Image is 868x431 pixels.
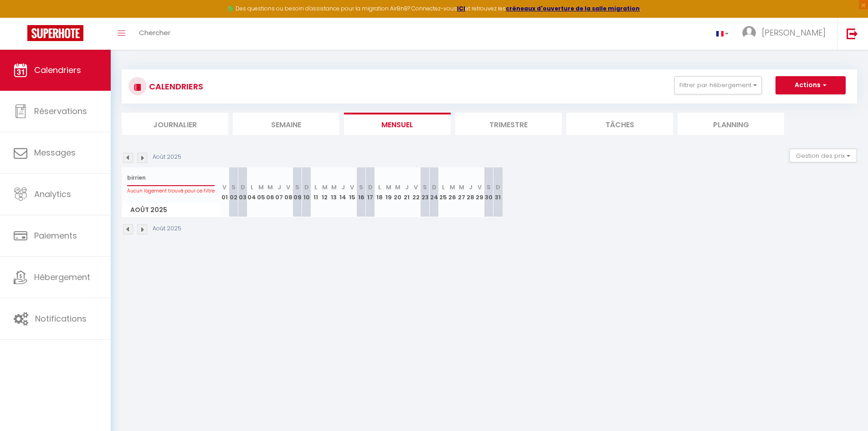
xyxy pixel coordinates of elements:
[34,147,76,158] span: Messages
[339,167,348,217] th: 14
[348,167,357,217] th: 15
[405,183,409,192] abbr: J
[286,183,290,192] abbr: V
[34,230,77,241] span: Paiements
[487,183,491,192] abbr: S
[393,167,402,217] th: 20
[34,64,81,76] span: Calendriers
[762,27,826,38] span: [PERSON_NAME]
[478,183,482,192] abbr: V
[275,167,284,217] th: 07
[341,183,345,192] abbr: J
[314,183,317,192] abbr: L
[127,187,215,194] small: Aucun logement trouvé pour ce filtre
[293,167,302,217] th: 09
[7,4,35,31] button: Ouvrir le widget de chat LiveChat
[331,183,337,192] abbr: M
[27,25,83,41] img: Super Booking
[34,271,90,283] span: Hébergement
[357,167,366,217] th: 16
[311,167,320,217] th: 11
[439,167,448,217] th: 25
[322,183,328,192] abbr: M
[742,26,756,40] img: ...
[284,167,293,217] th: 08
[132,18,177,50] a: Chercher
[350,183,354,192] abbr: V
[304,183,309,192] abbr: D
[776,76,846,94] button: Actions
[257,167,266,217] th: 05
[329,167,339,217] th: 13
[484,167,493,217] th: 30
[466,167,475,217] th: 28
[847,28,858,39] img: logout
[344,113,451,135] li: Mensuel
[127,170,215,186] input: Rechercher un logement...
[320,167,329,217] th: 12
[295,183,299,192] abbr: S
[566,113,673,135] li: Tâches
[231,183,236,192] abbr: S
[359,183,363,192] abbr: S
[493,167,503,217] th: 31
[450,183,455,192] abbr: M
[277,183,281,192] abbr: J
[139,28,170,37] span: Chercher
[247,167,257,217] th: 04
[395,183,401,192] abbr: M
[267,183,273,192] abbr: M
[735,18,837,50] a: ... [PERSON_NAME]
[222,183,226,192] abbr: V
[496,183,500,192] abbr: D
[302,167,311,217] th: 10
[34,188,71,200] span: Analytics
[251,183,253,192] abbr: L
[147,76,203,97] h3: CALENDRIERS
[35,313,87,324] span: Notifications
[423,183,427,192] abbr: S
[678,113,784,135] li: Planning
[122,113,228,135] li: Journalier
[258,183,264,192] abbr: M
[122,203,220,217] span: Août 2025
[368,183,373,192] abbr: D
[375,167,384,217] th: 18
[448,167,457,217] th: 26
[475,167,484,217] th: 29
[34,105,87,117] span: Réservations
[153,153,181,161] p: Août 2025
[238,167,247,217] th: 03
[457,5,465,12] a: ICI
[384,167,393,217] th: 19
[414,183,418,192] abbr: V
[421,167,430,217] th: 23
[220,167,229,217] th: 01
[430,167,439,217] th: 24
[455,113,562,135] li: Trimestre
[386,183,391,192] abbr: M
[366,167,375,217] th: 17
[402,167,411,217] th: 21
[432,183,437,192] abbr: D
[229,167,238,217] th: 02
[469,183,473,192] abbr: J
[457,167,466,217] th: 27
[506,5,640,12] a: créneaux d'ouverture de la salle migration
[789,149,857,162] button: Gestion des prix
[153,224,181,233] p: Août 2025
[266,167,275,217] th: 06
[674,76,762,94] button: Filtrer par hébergement
[241,183,245,192] abbr: D
[233,113,339,135] li: Semaine
[411,167,421,217] th: 22
[459,183,464,192] abbr: M
[378,183,381,192] abbr: L
[442,183,445,192] abbr: L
